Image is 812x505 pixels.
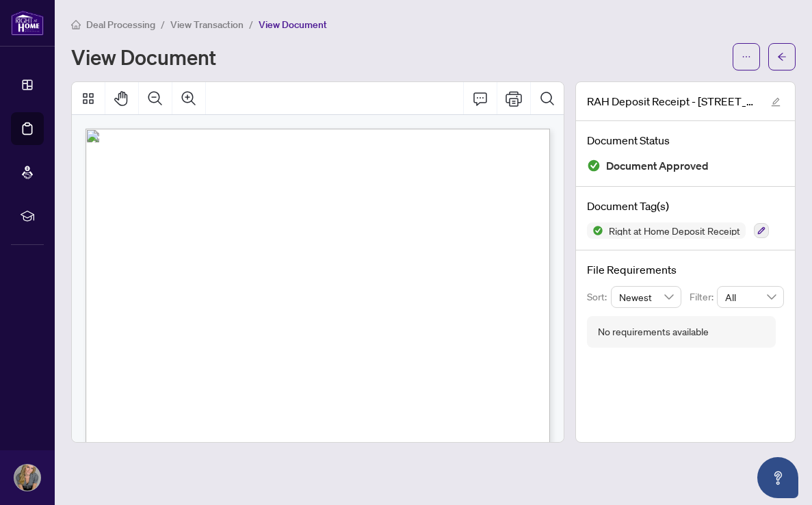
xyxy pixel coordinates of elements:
[161,16,165,32] li: /
[725,287,776,307] span: All
[259,18,327,31] span: View Document
[11,10,44,36] img: logo
[771,97,781,107] span: edit
[587,222,603,239] img: Status Icon
[587,289,611,305] p: Sort:
[757,457,798,498] button: Open asap
[587,261,784,278] h4: File Requirements
[606,157,709,175] span: Document Approved
[170,18,244,31] span: View Transaction
[587,198,784,214] h4: Document Tag(s)
[777,52,787,62] span: arrow-left
[14,465,40,491] img: Profile Icon
[587,132,784,148] h4: Document Status
[71,20,81,29] span: home
[587,159,601,172] img: Document Status
[742,52,751,62] span: ellipsis
[587,93,758,109] span: RAH Deposit Receipt - [STREET_ADDRESS]pdf
[603,226,746,235] span: Right at Home Deposit Receipt
[598,324,709,339] div: No requirements available
[249,16,253,32] li: /
[619,287,674,307] span: Newest
[86,18,155,31] span: Deal Processing
[71,46,216,68] h1: View Document
[690,289,717,305] p: Filter:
